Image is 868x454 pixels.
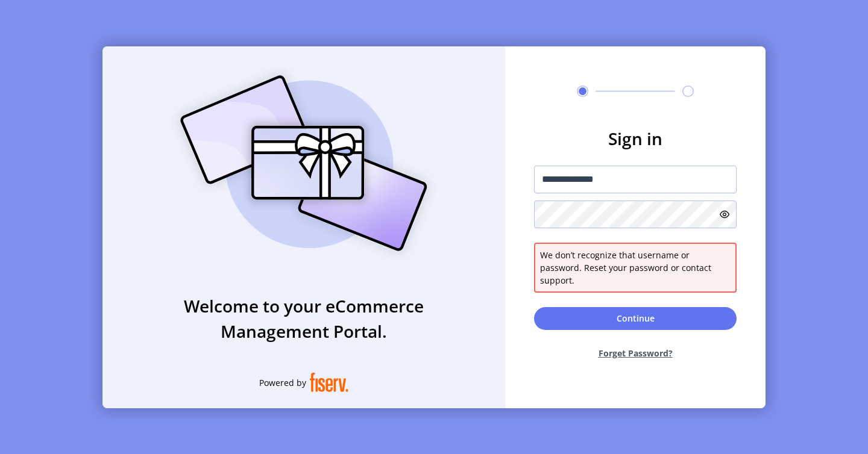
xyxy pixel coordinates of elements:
h3: Sign in [534,126,737,151]
button: Continue [534,307,737,330]
span: Powered by [259,376,306,389]
img: card_Illustration.svg [162,62,445,264]
h3: Welcome to your eCommerce Management Portal. [102,293,505,344]
span: We don’t recognize that username or password. Reset your password or contact support. [540,249,731,287]
button: Forget Password? [534,337,737,369]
